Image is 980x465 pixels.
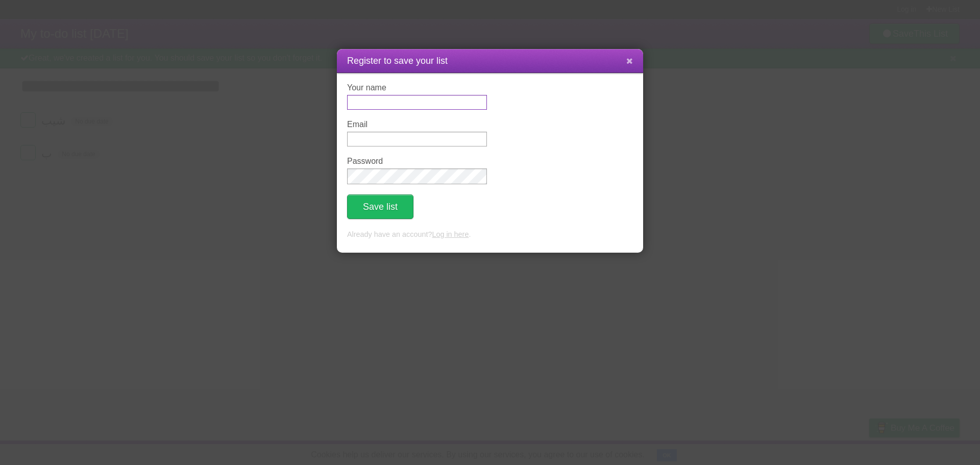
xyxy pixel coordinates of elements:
[347,54,633,68] h1: Register to save your list
[347,194,413,219] button: Save list
[347,157,487,166] label: Password
[347,120,487,129] label: Email
[432,230,469,238] a: Log in here
[347,83,487,92] label: Your name
[347,229,633,240] p: Already have an account? .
